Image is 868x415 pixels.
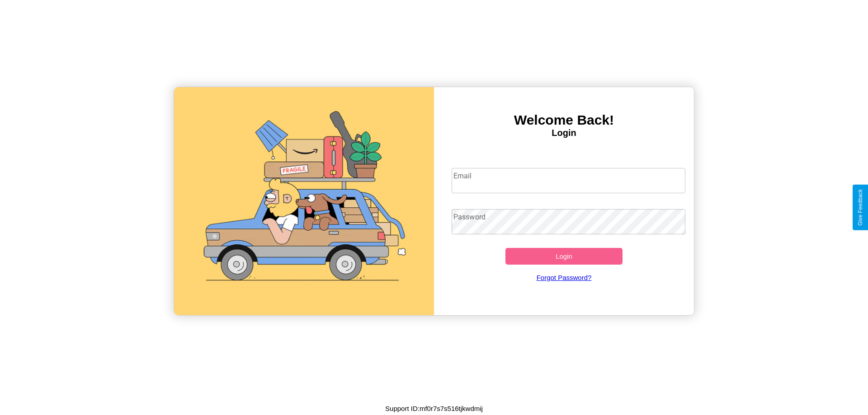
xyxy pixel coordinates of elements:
[174,87,434,315] img: gif
[434,112,694,128] h3: Welcome Back!
[505,248,623,265] button: Login
[857,189,863,226] div: Give Feedback
[385,402,483,415] p: Support ID: mf0r7s7s516tjkwdmij
[447,265,681,290] a: Forgot Password?
[434,128,694,138] h4: Login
